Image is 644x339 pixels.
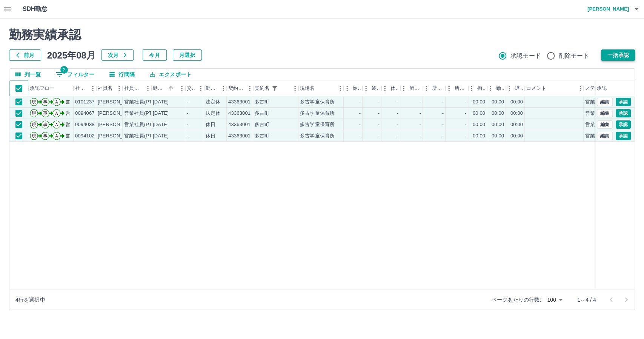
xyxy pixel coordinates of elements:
div: 00:00 [510,99,523,106]
div: 多古町 [255,133,269,140]
div: 多古学童保育所 [300,99,335,106]
button: ソート [166,83,176,94]
button: メニュー [114,83,125,94]
text: 現 [32,111,36,116]
div: 所定休憩 [446,80,468,96]
button: 今月 [143,49,167,61]
button: 承認 [616,120,631,129]
div: 現場名 [298,80,344,96]
div: 社員名 [98,80,112,96]
div: 多古町 [255,121,269,128]
div: 勤務 [496,80,504,96]
div: 多古学童保育所 [300,121,335,128]
text: 現 [32,99,36,105]
div: コメント [526,80,546,96]
div: [PERSON_NAME] [98,133,139,140]
div: 0101237 [75,99,95,106]
div: - [359,121,361,128]
div: 交通費 [185,80,204,96]
div: 0094038 [75,121,95,128]
button: 列選択 [9,69,47,80]
div: [DATE] [153,133,169,140]
div: 営業社員(PT契約) [124,110,164,117]
div: 勤務日 [151,80,185,96]
button: 編集 [597,98,613,106]
div: - [378,121,380,128]
text: Ａ [54,122,59,127]
div: - [442,110,444,117]
div: 営業所長承認待 [585,99,620,106]
div: 00:00 [510,121,523,128]
button: メニュー [195,83,206,94]
button: メニュー [289,83,301,94]
button: 前月 [9,49,41,61]
div: - [187,99,188,106]
div: 00:00 [473,121,485,128]
div: 所定開始 [409,80,421,96]
button: メニュー [218,83,229,94]
text: 営 [66,122,70,127]
div: 終業 [363,80,381,96]
div: - [187,110,188,117]
button: 承認 [616,132,631,140]
div: 拘束 [477,80,486,96]
button: 編集 [597,120,613,129]
div: - [465,110,466,117]
div: 00:00 [492,121,504,128]
button: 月選択 [173,49,202,61]
div: - [359,110,361,117]
text: 営 [66,111,70,116]
div: 承認 [597,80,607,96]
div: [DATE] [153,121,169,128]
div: 100 [544,294,565,305]
div: - [397,110,398,117]
div: - [397,133,398,140]
div: 休憩 [390,80,399,96]
div: 休日 [206,121,215,128]
div: 00:00 [473,99,485,106]
div: 現場名 [300,80,315,96]
div: 交通費 [187,80,195,96]
div: 営業社員(PT契約) [124,121,164,128]
text: Ａ [54,111,59,116]
button: 承認 [616,109,631,117]
button: 編集 [597,109,613,117]
button: メニュー [142,83,154,94]
div: 承認 [595,80,635,96]
text: 現 [32,122,36,127]
div: - [378,99,380,106]
div: 契約名 [255,80,269,96]
div: 00:00 [473,133,485,140]
div: 00:00 [492,110,504,117]
div: - [465,121,466,128]
div: 契約コード [227,80,253,96]
div: 多古学童保育所 [300,110,335,117]
div: - [420,110,421,117]
p: ページあたりの行数: [492,296,541,304]
text: 事 [43,133,48,139]
div: 遅刻等 [506,80,525,96]
div: - [378,110,380,117]
div: 43363001 [228,121,251,128]
div: 4行を選択中 [15,296,45,304]
div: 00:00 [473,110,485,117]
div: - [465,99,466,106]
button: フィルター表示 [269,83,280,94]
button: メニュー [575,83,586,94]
div: 休憩 [381,80,400,96]
div: 社員名 [96,80,123,96]
div: - [397,99,398,106]
span: 削除モード [559,51,589,60]
div: - [420,121,421,128]
div: 所定休憩 [455,80,467,96]
div: - [442,133,444,140]
div: 所定終業 [423,80,446,96]
text: 営 [66,99,70,105]
div: - [397,121,398,128]
div: 多古町 [255,99,269,106]
div: 00:00 [510,133,523,140]
div: 勤務日 [153,80,166,96]
div: 勤務区分 [206,80,218,96]
div: 00:00 [492,133,504,140]
div: 00:00 [510,110,523,117]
